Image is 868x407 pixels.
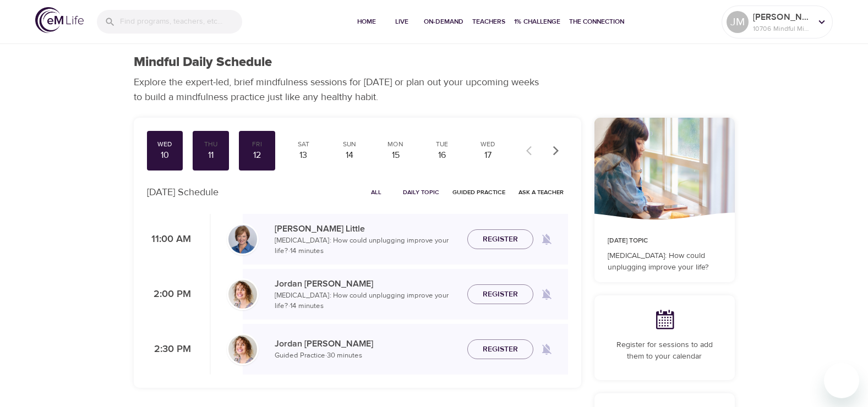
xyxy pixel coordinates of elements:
[428,140,456,149] div: Tue
[290,140,317,149] div: Sat
[147,287,191,302] p: 2:00 PM
[359,184,394,201] button: All
[290,149,317,162] div: 13
[569,16,624,28] span: The Connection
[467,339,533,360] button: Register
[35,7,84,33] img: logo
[243,149,271,162] div: 12
[472,16,505,28] span: Teachers
[228,280,257,309] img: Jordan-Whitehead.jpg
[228,335,257,364] img: Jordan-Whitehead.jpg
[275,222,458,235] p: [PERSON_NAME] Little
[474,140,502,149] div: Wed
[483,288,518,301] span: Register
[753,24,811,34] p: 10706 Mindful Minutes
[336,140,363,149] div: Sun
[134,75,547,105] p: Explore the expert-led, brief mindfulness sessions for [DATE] or plan out your upcoming weeks to ...
[147,342,191,357] p: 2:30 PM
[275,277,458,290] p: Jordan [PERSON_NAME]
[147,232,191,247] p: 11:00 AM
[275,337,458,350] p: Jordan [PERSON_NAME]
[727,11,749,33] div: JM
[382,149,410,162] div: 15
[533,336,560,362] span: Remind me when a class goes live every Wednesday at 2:30 PM
[228,225,257,254] img: Kerry_Little_Headshot_min.jpg
[533,281,560,307] span: Remind me when a class goes live every Wednesday at 2:00 PM
[134,54,272,70] h1: Mindful Daily Schedule
[467,229,533,250] button: Register
[275,350,458,361] p: Guided Practice · 30 minutes
[389,16,415,28] span: Live
[363,187,390,197] span: All
[452,187,505,197] span: Guided Practice
[483,343,518,356] span: Register
[428,149,456,162] div: 16
[336,149,363,162] div: 14
[824,363,859,398] iframe: Button to launch messaging window
[275,235,458,257] p: [MEDICAL_DATA]: How could unplugging improve your life? · 14 minutes
[514,16,560,28] span: 1% Challenge
[474,149,502,162] div: 17
[120,10,242,34] input: Find programs, teachers, etc...
[147,185,219,200] p: [DATE] Schedule
[197,149,225,162] div: 11
[483,233,518,246] span: Register
[275,290,458,312] p: [MEDICAL_DATA]: How could unplugging improve your life? · 14 minutes
[514,184,568,201] button: Ask a Teacher
[403,187,439,197] span: Daily Topic
[608,250,722,273] p: [MEDICAL_DATA]: How could unplugging improve your life?
[197,140,225,149] div: Thu
[533,226,560,252] span: Remind me when a class goes live every Wednesday at 11:00 AM
[382,140,410,149] div: Mon
[467,284,533,305] button: Register
[753,10,811,24] p: [PERSON_NAME]
[424,16,463,28] span: On-Demand
[398,184,444,201] button: Daily Topic
[151,140,179,149] div: Wed
[243,140,271,149] div: Fri
[448,184,510,201] button: Guided Practice
[353,16,380,28] span: Home
[151,149,179,162] div: 10
[518,187,564,197] span: Ask a Teacher
[608,339,722,362] p: Register for sessions to add them to your calendar
[608,236,722,246] p: [DATE] Topic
